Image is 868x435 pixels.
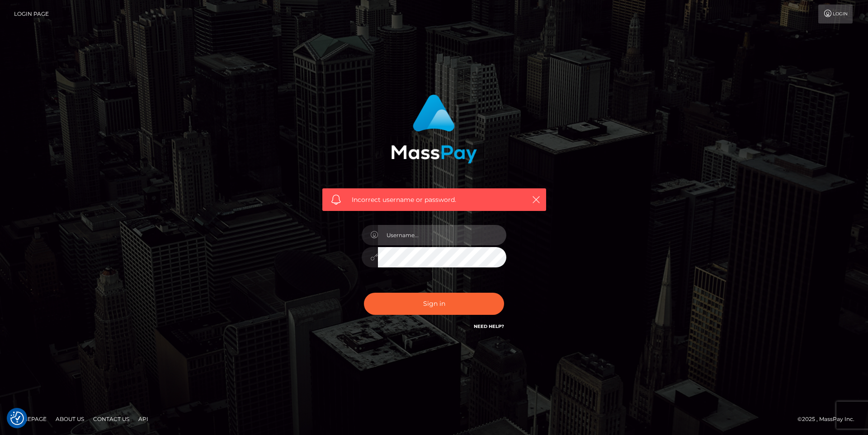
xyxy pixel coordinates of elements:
a: Contact Us [90,412,133,426]
button: Consent Preferences [10,412,24,425]
a: API [135,412,152,426]
a: Need Help? [474,323,504,329]
button: Sign in [364,293,504,315]
div: © 2025 , MassPay Inc. [797,414,861,424]
a: Login [818,5,853,23]
img: Revisit consent button [10,412,24,425]
span: Incorrect username or password. [352,195,517,205]
img: MassPay Login [391,94,477,164]
a: About Us [52,412,88,426]
a: Login Page [14,5,49,23]
a: Homepage [10,412,50,426]
input: Username... [378,225,506,245]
